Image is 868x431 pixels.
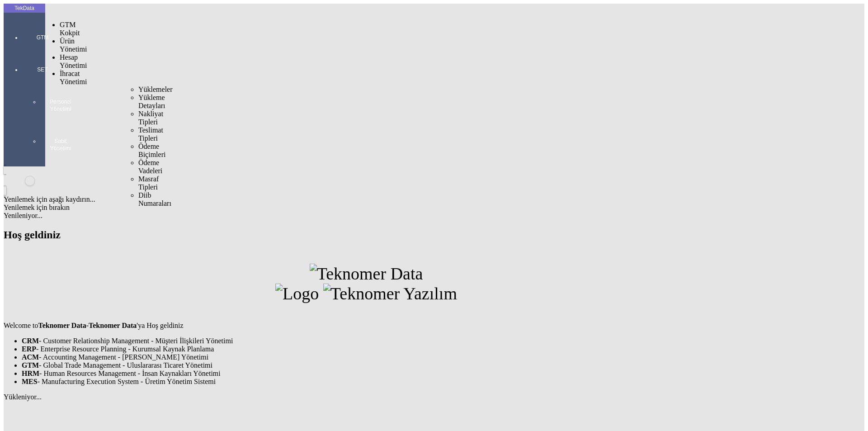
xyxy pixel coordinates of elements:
[138,159,162,175] span: Ödeme Vadeleri
[4,195,729,204] div: Yenilemek için aşağı kaydırın...
[22,378,38,385] strong: MES
[4,204,729,212] div: Yenilemek için bırakın
[22,353,729,361] li: - Accounting Management - [PERSON_NAME] Yönetimi
[29,66,56,73] span: SET
[4,5,45,12] div: TekData
[22,337,39,345] strong: CRM
[89,322,137,329] strong: Teknomer Data
[22,369,729,378] li: - Human Resources Management - İnsan Kaynakları Yönetimi
[310,264,423,284] img: Teknomer Data
[60,70,87,85] span: İhracat Yönetimi
[22,345,36,353] strong: ERP
[22,361,729,369] li: - Global Trade Management - Uluslararası Ticaret Yönetimi
[22,369,39,377] strong: HRM
[22,337,729,345] li: - Customer Relationship Management - Müşteri İlişkileri Yönetimi
[323,284,457,303] img: Teknomer Yazılım
[138,85,173,93] span: Yüklemeler
[138,94,165,109] span: Yükleme Detayları
[22,361,39,369] strong: GTM
[22,345,729,353] li: - Enterprise Resource Planning - Kurumsal Kaynak Planlama
[138,191,171,207] span: Diib Numaraları
[60,21,80,37] span: GTM Kokpit
[60,37,87,53] span: Ürün Yönetimi
[4,212,729,220] div: Yenileniyor...
[4,229,729,241] h2: Hoş geldiniz
[22,353,39,361] strong: ACM
[138,126,163,142] span: Teslimat Tipleri
[4,322,729,330] p: Welcome to - 'ya Hoş geldiniz
[138,142,165,158] span: Ödeme Biçimleri
[38,322,86,329] strong: Teknomer Data
[275,284,319,303] img: Logo
[22,378,729,386] li: - Manufacturing Execution System - Üretim Yönetim Sistemi
[138,175,159,191] span: Masraf Tipleri
[60,53,87,69] span: Hesap Yönetimi
[4,393,729,401] div: Yükleniyor...
[138,110,163,126] span: Nakliyat Tipleri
